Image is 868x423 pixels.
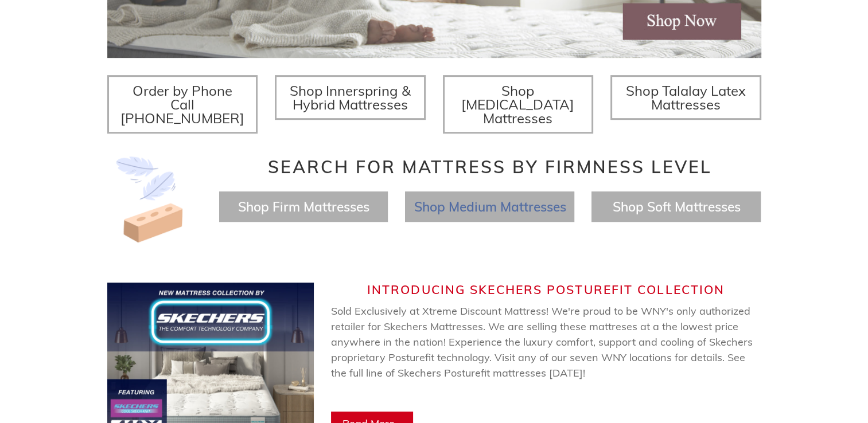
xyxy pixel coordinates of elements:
[612,198,740,215] a: Shop Soft Mattresses
[238,198,369,215] a: Shop Firm Mattresses
[120,82,244,127] span: Order by Phone Call [PHONE_NUMBER]
[107,156,193,242] img: Image-of-brick- and-feather-representing-firm-and-soft-feel
[461,82,574,127] span: Shop [MEDICAL_DATA] Mattresses
[443,75,594,134] a: Shop [MEDICAL_DATA] Mattresses
[268,156,712,178] span: Search for Mattress by Firmness Level
[626,82,746,113] span: Shop Talalay Latex Mattresses
[275,75,426,120] a: Shop Innerspring & Hybrid Mattresses
[367,282,725,297] span: Introducing Skechers Posturefit Collection
[610,75,761,120] a: Shop Talalay Latex Mattresses
[290,82,411,113] span: Shop Innerspring & Hybrid Mattresses
[414,198,566,215] a: Shop Medium Mattresses
[107,75,258,134] a: Order by Phone Call [PHONE_NUMBER]
[331,304,753,410] span: Sold Exclusively at Xtreme Discount Mattress! We're proud to be WNY's only authorized retailer fo...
